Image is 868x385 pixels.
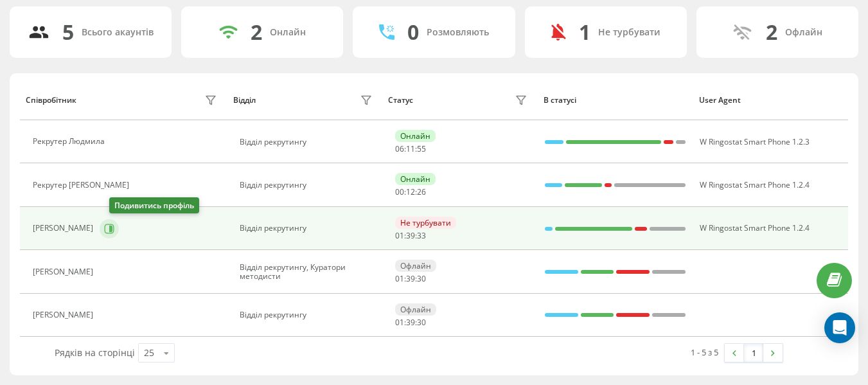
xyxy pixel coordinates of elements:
[233,96,256,105] div: Відділ
[395,173,436,185] div: Онлайн
[598,27,660,38] div: Не турбувати
[785,27,822,38] div: Офлайн
[240,310,375,319] div: Відділ рекрутингу
[395,273,404,284] span: 01
[251,20,262,44] div: 2
[395,217,456,229] div: Не турбувати
[417,230,426,241] span: 33
[766,20,777,44] div: 2
[579,20,590,44] div: 1
[395,231,426,240] div: : :
[144,346,154,359] div: 25
[33,181,132,190] div: Рекрутер [PERSON_NAME]
[691,346,718,359] div: 1 - 5 з 5
[417,143,426,154] span: 55
[82,27,154,38] div: Всього акаунтів
[395,274,426,283] div: : :
[240,181,375,190] div: Відділ рекрутингу
[33,310,96,319] div: [PERSON_NAME]
[33,137,108,146] div: Рекрутер Людмила
[395,188,426,197] div: : :
[406,143,415,154] span: 11
[417,317,426,328] span: 30
[395,318,426,327] div: : :
[395,260,436,272] div: Офлайн
[700,179,810,190] span: W Ringostat Smart Phone 1.2.4
[395,317,404,328] span: 01
[109,197,199,213] div: Подивитись профіль
[407,20,419,44] div: 0
[240,138,375,147] div: Відділ рекрутингу
[406,230,415,241] span: 39
[55,346,135,359] span: Рядків на сторінці
[33,267,96,276] div: [PERSON_NAME]
[406,317,415,328] span: 39
[417,273,426,284] span: 30
[395,186,404,197] span: 00
[395,130,436,142] div: Онлайн
[700,222,810,233] span: W Ringostat Smart Phone 1.2.4
[417,186,426,197] span: 26
[406,273,415,284] span: 39
[544,96,687,105] div: В статусі
[26,96,76,105] div: Співробітник
[395,303,436,316] div: Офлайн
[427,27,489,38] div: Розмовляють
[744,344,763,362] a: 1
[240,263,375,282] div: Відділ рекрутингу, Куратори методисти
[395,143,404,154] span: 06
[700,136,810,147] span: W Ringostat Smart Phone 1.2.3
[699,96,842,105] div: User Agent
[62,20,74,44] div: 5
[395,145,426,154] div: : :
[240,224,375,233] div: Відділ рекрутингу
[270,27,306,38] div: Онлайн
[33,224,96,233] div: [PERSON_NAME]
[388,96,413,105] div: Статус
[395,230,404,241] span: 01
[824,312,855,343] div: Open Intercom Messenger
[406,186,415,197] span: 12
